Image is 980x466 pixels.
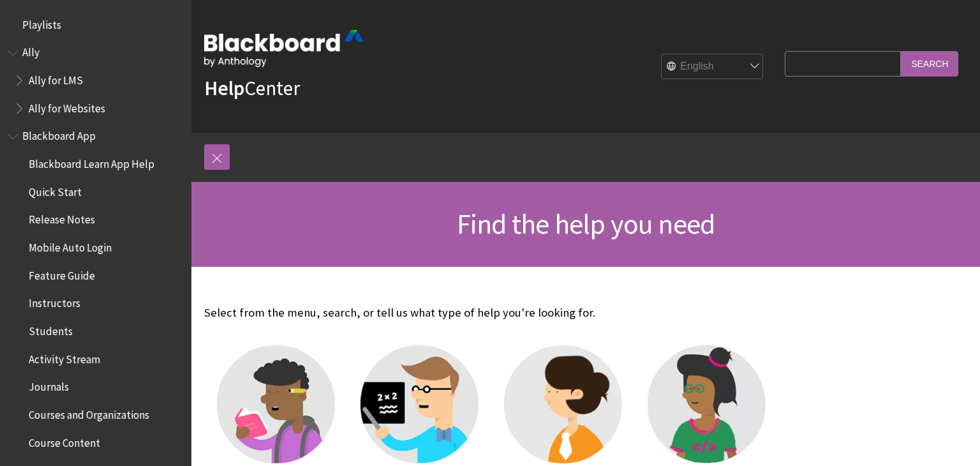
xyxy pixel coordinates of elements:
[29,349,100,366] span: Activity Stream
[22,42,40,59] span: Ally
[29,265,95,282] span: Feature Guide
[29,293,80,310] span: Instructors
[29,181,82,199] span: Quick Start
[29,153,154,170] span: Blackboard Learn App Help
[217,345,335,463] img: Student
[22,126,96,143] span: Blackboard App
[22,14,61,31] span: Playlists
[29,98,105,115] span: Ally for Websites
[29,237,112,254] span: Mobile Auto Login
[8,14,184,36] nav: Book outline for Playlists
[204,30,364,67] img: Blackboard by Anthology
[204,75,300,101] a: HelpCenter
[662,54,764,80] select: Site Language Selector
[29,404,149,421] span: Courses and Organizations
[204,75,244,101] strong: Help
[29,432,100,449] span: Course Content
[8,42,184,119] nav: Book outline for Anthology Ally Help
[204,304,778,321] p: Select from the menu, search, or tell us what type of help you're looking for.
[360,345,479,463] img: Instructor
[29,377,69,394] span: Journals
[504,345,622,463] img: Administrator
[29,209,95,227] span: Release Notes
[29,70,83,87] span: Ally for LMS
[29,320,73,338] span: Students
[901,51,958,76] input: Search
[457,206,715,241] span: Find the help you need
